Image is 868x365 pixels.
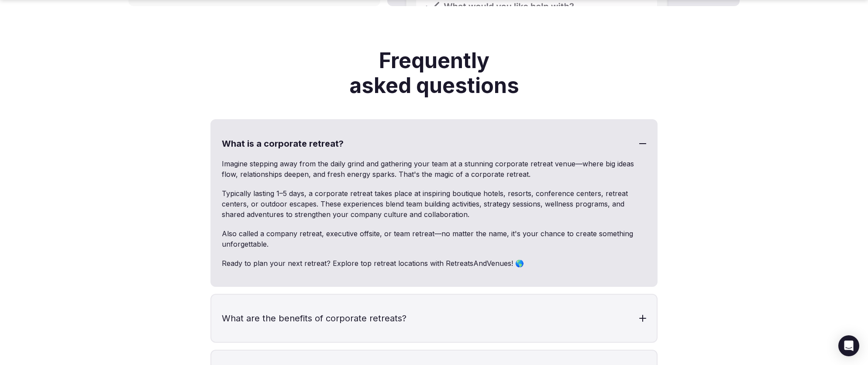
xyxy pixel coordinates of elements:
[222,188,646,220] p: Typically lasting 1–5 days, a corporate retreat takes place at inspiring boutique hotels, resorts...
[838,335,859,356] div: Open Intercom Messenger
[222,158,646,179] p: Imagine stepping away from the daily grind and gathering your team at a stunning corporate retrea...
[336,48,532,98] h2: Frequently asked questions
[211,120,657,167] h3: What is a corporate retreat?
[211,295,657,342] h3: What are the benefits of corporate retreats?
[222,228,646,249] p: Also called a company retreat, executive offsite, or team retreat—no matter the name, it's your c...
[222,258,646,269] p: Ready to plan your next retreat? Explore top retreat locations with RetreatsAndVenues! 🌎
